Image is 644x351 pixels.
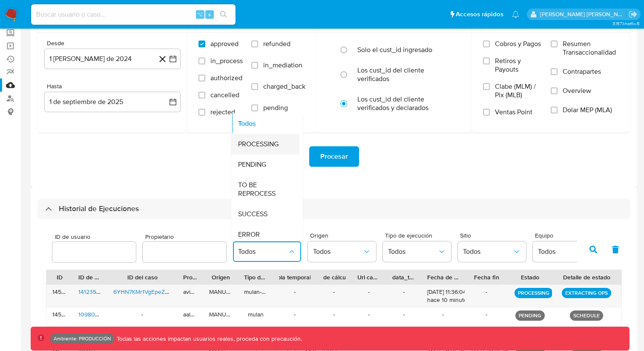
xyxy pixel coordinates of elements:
[512,11,519,18] a: Notificaciones
[115,335,302,343] p: Todas las acciones impactan usuarios reales, proceda con precaución.
[612,20,640,27] span: 3.157.1-hotfix-5
[54,337,111,340] p: Ambiente: PRODUCCIÓN
[540,10,626,18] p: edwin.alonso@mercadolibre.com.co
[208,10,211,18] span: s
[31,9,236,20] input: Buscar usuario o caso...
[629,10,638,19] a: Salir
[456,10,503,19] span: Accesos rápidos
[215,9,232,20] button: search-icon
[197,10,203,18] span: ⌥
